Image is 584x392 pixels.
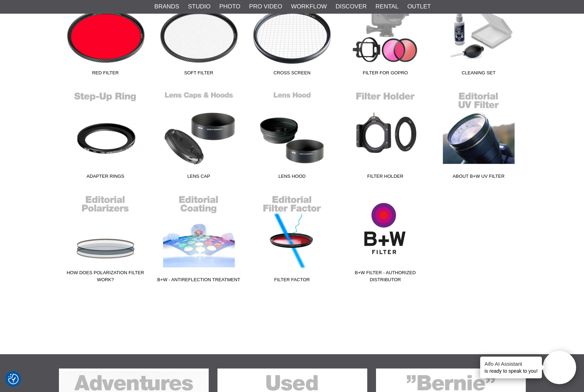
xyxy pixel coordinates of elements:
[152,69,246,79] span: Soft filter
[339,69,432,79] span: Filter for GoPro
[59,269,152,286] span: How does Polarization Filter work?
[376,2,399,11] a: Rental
[152,88,246,182] a: Lens cap
[432,173,525,182] span: About B+W UV Filter
[432,88,525,182] a: About B+W UV Filter
[339,88,432,182] a: Filter Holder
[154,2,179,11] a: Brands
[480,357,542,378] div: is ready to speak to you!
[152,276,246,286] span: B+W - Antireflection treatment
[249,2,282,11] a: Pro Video
[8,374,19,384] img: Revisit consent button
[188,2,210,11] a: Studio
[152,173,246,182] span: Lens cap
[59,69,152,79] span: Red Filter
[291,2,327,11] a: Workflow
[432,69,525,79] span: Cleaning Set
[59,88,152,182] a: Adapter Rings
[339,269,432,286] span: B+W Filter - Authorized Distributor
[246,88,339,182] a: Lens Hood
[59,173,152,182] span: Adapter Rings
[339,191,432,286] a: B+W Filter - Authorized Distributor
[246,173,339,182] span: Lens Hood
[246,69,339,79] span: Cross Screen
[339,173,432,182] span: Filter Holder
[8,373,19,385] button: Consent Preferences
[219,2,240,11] a: Photo
[59,191,152,286] a: How does Polarization Filter work?
[484,360,538,367] h4: Aifo AI Assistant
[246,191,339,286] a: Filter Factor
[336,2,367,11] a: Discover
[246,276,339,286] span: Filter Factor
[407,2,431,11] a: Outlet
[152,191,246,286] a: B+W - Antireflection treatment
